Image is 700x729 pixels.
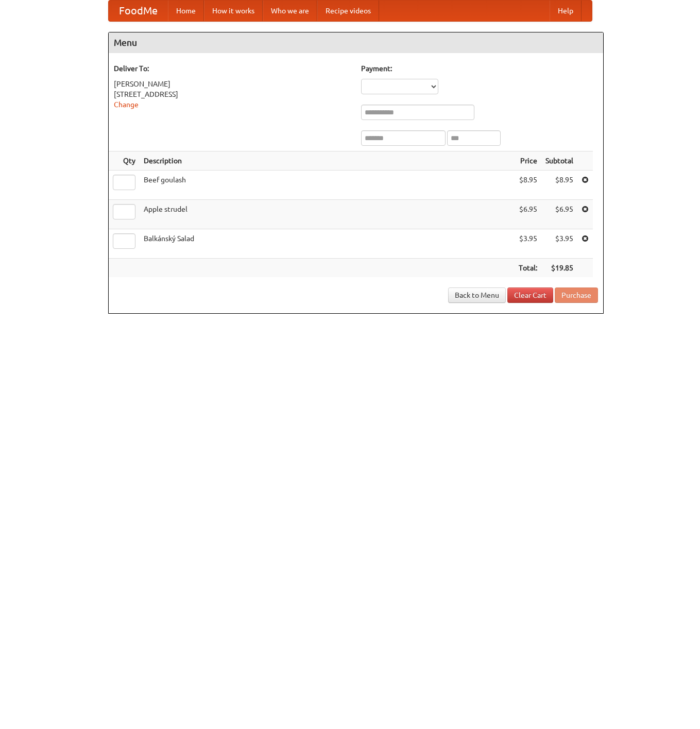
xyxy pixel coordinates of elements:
[515,229,541,259] td: $3.95
[515,200,541,229] td: $6.95
[515,151,541,171] th: Price
[541,259,577,278] th: $19.85
[114,89,351,99] div: [STREET_ADDRESS]
[507,287,553,303] a: Clear Cart
[555,287,598,303] button: Purchase
[109,1,168,21] a: FoodMe
[541,171,577,200] td: $8.95
[140,229,515,259] td: Balkánský Salad
[550,1,582,21] a: Help
[541,151,577,171] th: Subtotal
[515,259,541,278] th: Total:
[114,63,351,74] h5: Deliver To:
[140,200,515,229] td: Apple strudel
[140,151,515,171] th: Description
[114,79,351,89] div: [PERSON_NAME]
[109,32,603,53] h4: Menu
[317,1,379,21] a: Recipe videos
[109,151,140,171] th: Qty
[263,1,317,21] a: Who we are
[204,1,263,21] a: How it works
[140,171,515,200] td: Beef goulash
[168,1,204,21] a: Home
[114,100,139,109] a: Change
[448,287,506,303] a: Back to Menu
[515,171,541,200] td: $8.95
[541,229,577,259] td: $3.95
[541,200,577,229] td: $6.95
[361,63,598,74] h5: Payment:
